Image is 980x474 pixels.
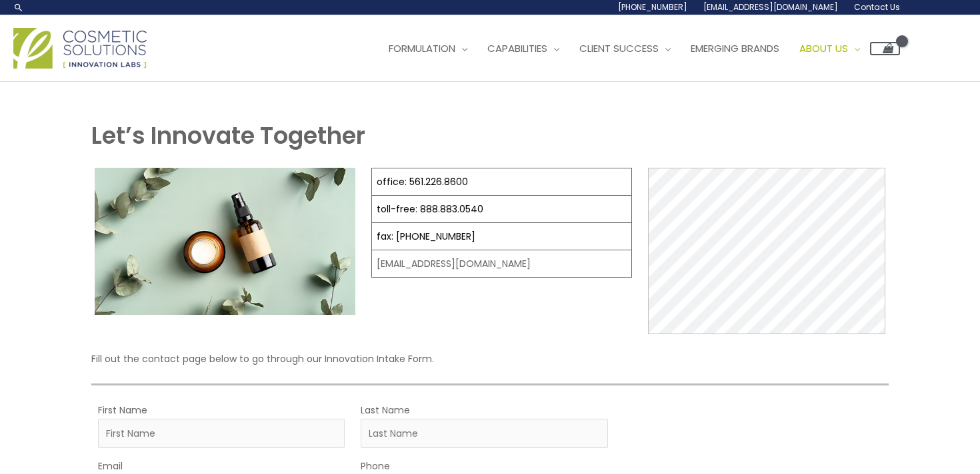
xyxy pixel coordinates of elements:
[691,41,779,55] span: Emerging Brands
[98,419,345,448] input: First Name
[372,250,632,278] td: [EMAIL_ADDRESS][DOMAIN_NAME]
[579,41,659,55] span: Client Success
[389,41,455,55] span: Formulation
[361,401,410,419] label: Last Name
[799,41,848,55] span: About Us
[13,28,147,69] img: Cosmetic Solutions Logo
[477,29,569,69] a: Capabilities
[870,42,900,55] a: View Shopping Cart, empty
[789,29,870,69] a: About Us
[681,29,789,69] a: Emerging Brands
[379,29,477,69] a: Formulation
[91,119,365,152] strong: Let’s Innovate Together
[91,350,888,367] p: Fill out the contact page below to go through our Innovation Intake Form.
[703,1,838,13] span: [EMAIL_ADDRESS][DOMAIN_NAME]
[361,419,607,448] input: Last Name
[98,401,147,419] label: First Name
[618,1,687,13] span: [PHONE_NUMBER]
[854,1,900,13] span: Contact Us
[369,29,900,69] nav: Site Navigation
[569,29,681,69] a: Client Success
[487,41,547,55] span: Capabilities
[95,168,355,314] img: Contact page image for private label skincare manufacturer Cosmetic solutions shows a skin care b...
[377,202,483,216] a: toll-free: 888.883.0540
[377,230,475,243] a: fax: [PHONE_NUMBER]
[13,2,24,13] a: Search icon link
[377,175,468,188] a: office: 561.226.8600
